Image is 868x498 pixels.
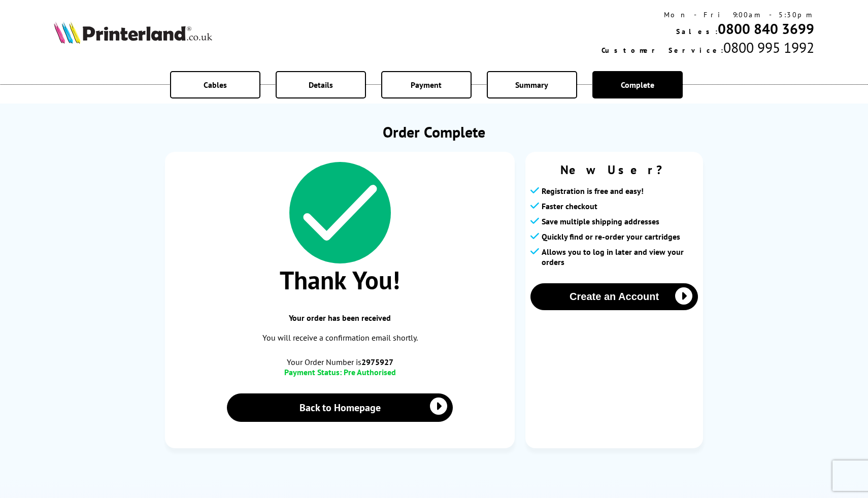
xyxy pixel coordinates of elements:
span: Your Order Number is [175,357,505,367]
span: Sales: [676,27,718,36]
span: Registration is free and easy! [542,186,644,196]
span: Cables [204,80,227,90]
span: Quickly find or re-order your cartridges [542,231,680,242]
span: Summary [515,80,548,90]
span: Thank You! [175,263,505,296]
div: Mon - Fri 9:00am - 5:30pm [602,10,814,19]
span: Payment Status: [284,367,342,377]
p: You will receive a confirmation email shortly. [175,331,505,345]
span: 0800 995 1992 [723,38,814,57]
button: Create an Account [530,283,698,310]
span: New User? [530,162,698,178]
span: Complete [621,80,654,90]
span: Pre Authorised [344,367,396,377]
h1: Order Complete [165,122,703,142]
img: Printerland Logo [54,21,212,44]
span: Customer Service: [602,46,723,55]
a: Back to Homepage [227,393,453,422]
span: Faster checkout [542,201,597,211]
span: Allows you to log in later and view your orders [542,247,698,267]
span: Details [309,80,333,90]
b: 2975927 [361,357,393,367]
a: 0800 840 3699 [718,19,814,38]
span: Payment [411,80,442,90]
span: Save multiple shipping addresses [542,216,659,226]
span: Your order has been received [175,313,505,323]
